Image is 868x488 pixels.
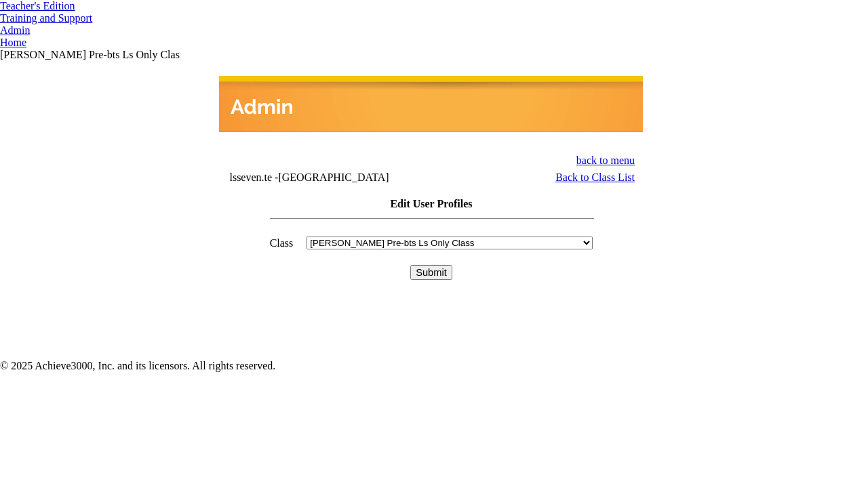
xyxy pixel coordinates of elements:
[410,265,452,280] input: Submit
[229,171,478,184] td: lsseven.te -
[390,198,472,209] span: Edit User Profiles
[269,236,294,250] td: Class
[92,18,98,22] img: teacher_arrow_small.png
[555,171,635,183] a: Back to Class List
[576,155,635,166] a: back to menu
[75,3,82,9] img: teacher_arrow.png
[219,76,643,132] img: header
[278,171,389,183] nobr: [GEOGRAPHIC_DATA]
